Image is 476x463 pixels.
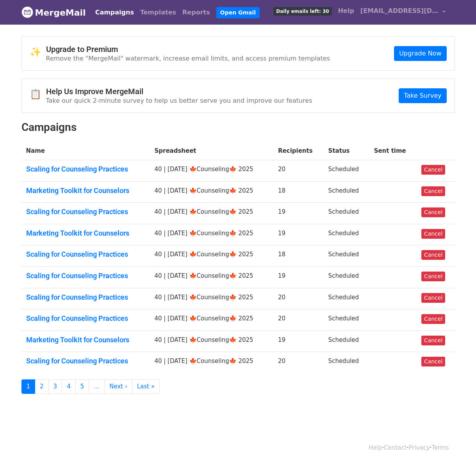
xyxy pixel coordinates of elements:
[35,379,49,394] a: 2
[324,203,369,224] td: Scheduled
[21,6,33,18] img: MergeMail logo
[273,203,324,224] td: 19
[46,87,312,96] h4: Help Us Improve MergeMail
[273,181,324,203] td: 18
[150,245,273,267] td: 40 | [DATE] 🍁Counseling🍁 2025
[421,336,445,345] a: Cancel
[26,357,145,365] a: Scaling for Counseling Practices
[421,186,445,196] a: Cancel
[150,142,273,160] th: Spreadsheet
[150,309,273,331] td: 40 | [DATE] 🍁Counseling🍁 2025
[324,160,369,182] td: Scheduled
[26,272,145,280] a: Scaling for Counseling Practices
[273,142,324,160] th: Recipients
[48,379,62,394] a: 3
[21,121,455,134] h2: Campaigns
[324,352,369,373] td: Scheduled
[92,5,137,20] a: Campaigns
[150,181,273,203] td: 40 | [DATE] 🍁Counseling🍁 2025
[394,46,446,61] a: Upgrade Now
[26,229,145,238] a: Marketing Toolkit for Counselors
[324,309,369,331] td: Scheduled
[421,357,445,366] a: Cancel
[273,288,324,309] td: 20
[270,3,335,19] a: Daily emails left: 30
[137,5,179,20] a: Templates
[421,207,445,217] a: Cancel
[150,331,273,352] td: 40 | [DATE] 🍁Counseling🍁 2025
[150,160,273,182] td: 40 | [DATE] 🍁Counseling🍁 2025
[150,352,273,373] td: 40 | [DATE] 🍁Counseling🍁 2025
[46,97,312,105] p: Take our quick 2-minute survey to help us better serve you and improve our features
[46,54,330,63] p: Remove the "MergeMail" watermark, increase email limits, and access premium templates
[150,203,273,224] td: 40 | [DATE] 🍁Counseling🍁 2025
[21,4,86,21] a: MergeMail
[360,6,439,16] span: [EMAIL_ADDRESS][DOMAIN_NAME]
[408,444,430,451] a: Privacy
[324,288,369,309] td: Scheduled
[324,245,369,267] td: Scheduled
[75,379,89,394] a: 5
[104,379,132,394] a: Next ›
[421,314,445,324] a: Cancel
[21,142,150,160] th: Name
[421,165,445,175] a: Cancel
[26,207,145,216] a: Scaling for Counseling Practices
[324,267,369,288] td: Scheduled
[26,314,145,323] a: Scaling for Counseling Practices
[216,7,260,18] a: Open Gmail
[62,379,76,394] a: 4
[46,45,330,54] h4: Upgrade to Premium
[273,245,324,267] td: 18
[421,229,445,239] a: Cancel
[273,352,324,373] td: 20
[421,272,445,281] a: Cancel
[26,250,145,259] a: Scaling for Counseling Practices
[324,224,369,245] td: Scheduled
[26,186,145,195] a: Marketing Toolkit for Counselors
[421,293,445,303] a: Cancel
[273,309,324,331] td: 20
[431,444,449,451] a: Terms
[30,46,46,58] span: ✨
[357,3,449,21] a: [EMAIL_ADDRESS][DOMAIN_NAME]
[26,336,145,344] a: Marketing Toolkit for Counselors
[150,224,273,245] td: 40 | [DATE] 🍁Counseling🍁 2025
[273,224,324,245] td: 19
[26,293,145,302] a: Scaling for Counseling Practices
[30,89,46,100] span: 📋
[369,142,417,160] th: Sent time
[421,250,445,260] a: Cancel
[179,5,213,20] a: Reports
[384,444,406,451] a: Contact
[273,267,324,288] td: 19
[399,88,446,103] a: Take Survey
[369,444,382,451] a: Help
[150,267,273,288] td: 40 | [DATE] 🍁Counseling🍁 2025
[21,379,36,394] a: 1
[26,165,145,173] a: Scaling for Counseling Practices
[335,3,357,19] a: Help
[150,288,273,309] td: 40 | [DATE] 🍁Counseling🍁 2025
[273,331,324,352] td: 19
[273,7,332,16] span: Daily emails left: 30
[324,331,369,352] td: Scheduled
[324,181,369,203] td: Scheduled
[324,142,369,160] th: Status
[132,379,160,394] a: Last »
[273,160,324,182] td: 20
